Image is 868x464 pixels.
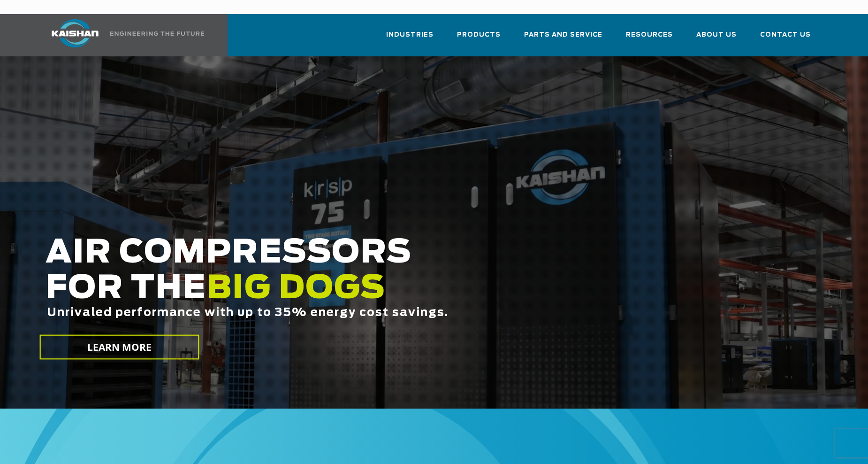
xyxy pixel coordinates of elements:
[206,273,386,305] span: BIG DOGS
[457,30,501,40] span: Products
[46,235,691,348] h2: AIR COMPRESSORS FOR THE
[524,30,602,40] span: Parts and Service
[40,19,110,47] img: kaishan logo
[40,14,206,56] a: Kaishan USA
[524,23,602,54] a: Parts and Service
[386,30,434,40] span: Industries
[110,31,204,36] img: Engineering the future
[760,30,811,40] span: Contact Us
[386,23,434,54] a: Industries
[40,335,199,360] a: LEARN MORE
[626,30,673,40] span: Resources
[696,23,737,54] a: About Us
[457,23,501,54] a: Products
[760,23,811,54] a: Contact Us
[696,30,737,40] span: About Us
[47,307,449,318] span: Unrivaled performance with up to 35% energy cost savings.
[87,340,152,354] span: LEARN MORE
[626,23,673,54] a: Resources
